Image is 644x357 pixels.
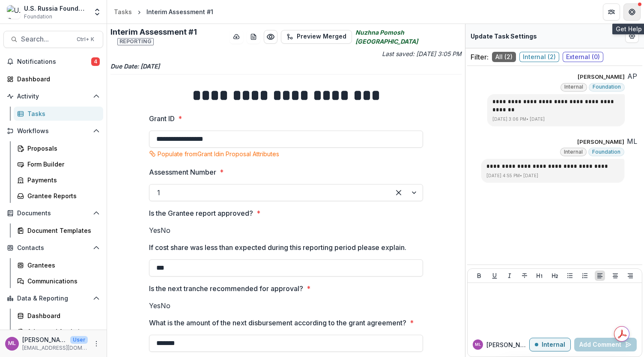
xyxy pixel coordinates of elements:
[534,271,545,281] button: Heading 1
[625,29,639,43] button: Edit Form Settings
[3,124,103,138] button: Open Workflows
[149,208,253,218] p: Is the Grantee report approved?
[14,141,103,155] a: Proposals
[70,336,88,344] p: User
[355,28,462,46] i: Nuzhna Pomosh [GEOGRAPHIC_DATA]
[578,73,625,81] p: [PERSON_NAME]
[580,271,590,281] button: Ordered List
[519,52,559,62] span: Internal ( 2 )
[149,242,406,253] p: If cost share was less than expected during this reporting period please explain.
[486,340,529,349] p: [PERSON_NAME]
[21,35,72,43] span: Search...
[149,318,406,328] p: What is the amount of the next disbursement according to the grant agreement?
[3,89,103,103] button: Open Activity
[146,7,213,16] div: Interim Assessment #1
[17,244,89,252] span: Contacts
[17,58,91,65] span: Notifications
[149,226,161,235] span: Yes
[27,191,96,200] div: Grantee Reports
[475,342,481,347] div: Maria Lvova
[489,271,500,281] button: Underline
[110,6,135,18] a: Tasks
[471,32,537,41] p: Update Task Settings
[3,55,103,68] button: Notifications4
[14,157,103,171] a: Form Builder
[504,271,515,281] button: Italicize
[114,7,132,16] div: Tasks
[563,52,603,62] span: External ( 0 )
[281,30,352,44] button: Preview Merged
[17,210,89,217] span: Documents
[392,186,405,199] div: Clear selected options
[519,271,530,281] button: Strike
[14,274,103,288] a: Communications
[27,226,96,235] div: Document Templates
[3,241,103,255] button: Open Contacts
[27,277,96,286] div: Communications
[24,4,88,13] div: U.S. Russia Foundation
[158,149,279,158] p: Populate from Grant Id in Proposal Attributes
[24,13,52,21] span: Foundation
[3,292,103,305] button: Open Data & Reporting
[14,309,103,323] a: Dashboard
[230,30,243,44] button: download-button
[593,84,621,90] span: Foundation
[592,149,620,155] span: Foundation
[288,49,462,58] p: Last saved: [DATE] 3:05 PM
[610,271,620,281] button: Align Center
[625,271,635,281] button: Align Right
[149,283,303,294] p: Is the next tranche recommended for approval?
[22,344,88,352] p: [EMAIL_ADDRESS][DOMAIN_NAME]
[627,138,637,145] div: Maria Lvova
[564,84,583,90] span: Internal
[149,301,161,310] span: Yes
[91,3,103,21] button: Open entity switcher
[91,57,100,66] span: 4
[17,295,89,302] span: Data & Reporting
[161,226,170,235] span: No
[529,338,571,351] button: Internal
[27,109,96,118] div: Tasks
[264,30,277,44] button: Preview ff7abd10-681d-49de-9dac-fdc13988ca9b.pdf
[27,160,96,169] div: Form Builder
[110,6,217,18] nav: breadcrumb
[27,327,96,336] div: Advanced Analytics
[565,271,575,281] button: Bullet List
[14,173,103,187] a: Payments
[486,173,619,179] p: [DATE] 4:55 PM • [DATE]
[27,176,96,184] div: Payments
[471,52,489,62] p: Filter:
[161,301,170,310] span: No
[550,271,560,281] button: Heading 2
[3,206,103,220] button: Open Documents
[110,27,226,46] h2: Interim Assessment #1
[149,167,216,177] p: Assessment Number
[492,116,620,122] p: [DATE] 3:06 PM • [DATE]
[574,338,637,351] button: Add Comment
[595,271,605,281] button: Align Left
[3,31,103,48] button: Search...
[27,261,96,270] div: Grantees
[14,107,103,121] a: Tasks
[14,189,103,203] a: Grantee Reports
[474,271,484,281] button: Bold
[623,3,641,21] button: Get Help
[117,38,154,45] span: Reporting
[7,5,21,19] img: U.S. Russia Foundation
[542,341,565,348] p: Internal
[14,258,103,272] a: Grantees
[75,35,96,44] div: Ctrl + K
[91,339,101,349] button: More
[27,144,96,153] div: Proposals
[577,138,624,146] p: [PERSON_NAME]
[14,223,103,238] a: Document Templates
[8,341,16,346] div: Maria Lvova
[17,128,89,135] span: Workflows
[110,62,462,71] p: Due Date: [DATE]
[149,113,175,124] p: Grant ID
[603,3,620,21] button: Partners
[492,52,516,62] span: All ( 2 )
[17,74,96,83] div: Dashboard
[3,72,103,86] a: Dashboard
[247,30,260,44] button: download-word-button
